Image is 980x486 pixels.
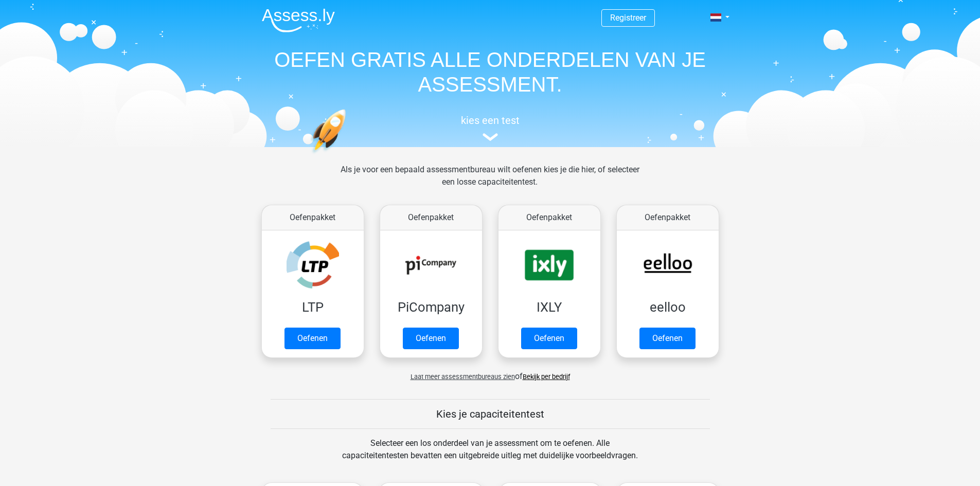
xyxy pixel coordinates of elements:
[332,164,648,201] div: Als je voor een bepaald assessmentbureau wilt oefenen kies je die hier, of selecteer een losse ca...
[411,373,515,381] span: Laat meer assessmentbureaus zien
[310,109,386,202] img: oefenen
[610,13,646,23] a: Registreer
[254,362,727,383] div: of
[523,373,570,381] a: Bekijk per bedrijf
[639,328,696,349] a: Oefenen
[254,47,727,97] h1: OEFEN GRATIS ALLE ONDERDELEN VAN JE ASSESSMENT.
[483,133,498,141] img: assessment
[262,8,335,32] img: Assessly
[403,328,459,349] a: Oefenen
[271,408,710,420] h5: Kies je capaciteitentest
[254,114,727,141] a: kies een test
[332,437,648,474] div: Selecteer een los onderdeel van je assessment om te oefenen. Alle capaciteitentesten bevatten een...
[284,328,341,349] a: Oefenen
[254,114,727,127] h5: kies een test
[521,328,577,349] a: Oefenen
